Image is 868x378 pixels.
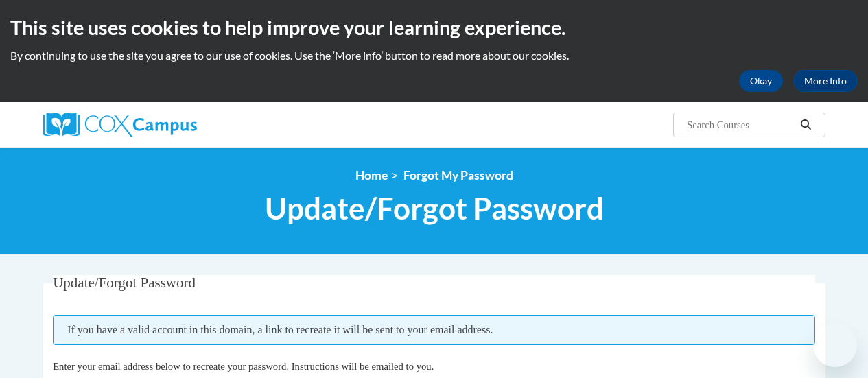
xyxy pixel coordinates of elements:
[795,117,816,133] button: Search
[739,70,783,92] button: Okay
[813,323,857,367] iframe: Button to launch messaging window
[10,48,858,63] p: By continuing to use the site you agree to our use of cookies. Use the ‘More info’ button to read...
[793,70,858,92] a: More Info
[53,315,815,345] span: If you have a valid account in this domain, a link to recreate it will be sent to your email addr...
[265,190,604,226] span: Update/Forgot Password
[10,14,858,41] h2: This site uses cookies to help improve your learning experience.
[43,113,197,137] img: Cox Campus
[403,168,513,182] span: Forgot My Password
[355,168,388,182] a: Home
[685,117,795,133] input: Search Courses
[53,361,434,372] span: Enter your email address below to recreate your password. Instructions will be emailed to you.
[53,274,196,291] span: Update/Forgot Password
[43,113,290,137] a: Cox Campus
